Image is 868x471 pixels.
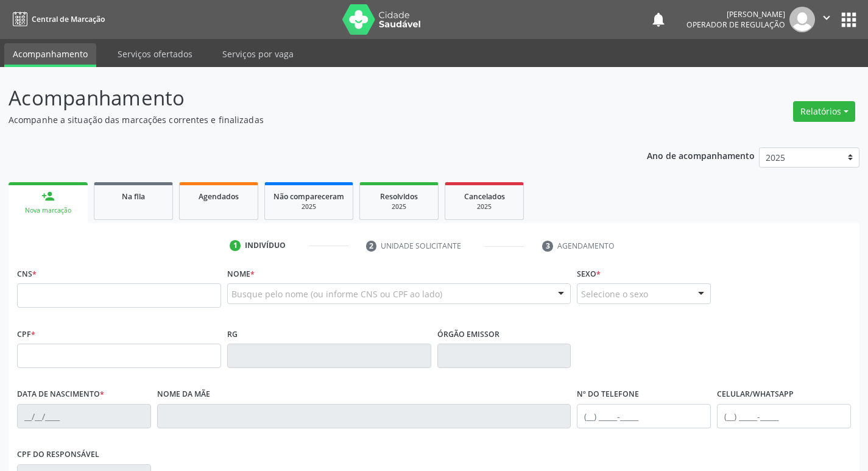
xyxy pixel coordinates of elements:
p: Ano de acompanhamento [647,147,755,163]
div: 2025 [273,202,344,211]
label: Celular/WhatsApp [717,385,794,404]
a: Serviços por vaga [214,43,302,65]
p: Acompanhamento [9,83,604,113]
label: Órgão emissor [437,325,499,344]
button: Relatórios [793,101,855,122]
div: 2025 [369,202,429,211]
label: CNS [17,264,37,283]
a: Central de Marcação [9,9,105,29]
img: img [789,7,815,32]
div: [PERSON_NAME] [686,9,785,19]
div: person_add [41,189,55,203]
a: Acompanhamento [4,43,96,67]
div: 2025 [454,202,515,211]
span: Operador de regulação [686,19,785,30]
label: Sexo [577,264,601,283]
input: (__) _____-_____ [577,404,711,428]
input: __/__/____ [17,404,151,428]
input: (__) _____-_____ [717,404,851,428]
div: Indivíduo [245,240,286,251]
button: apps [838,9,859,30]
button:  [815,7,838,32]
a: Serviços ofertados [109,43,201,65]
span: Na fila [122,191,145,202]
i:  [820,11,833,24]
div: 1 [230,240,241,251]
span: Cancelados [464,191,505,202]
label: RG [227,325,238,344]
label: Data de nascimento [17,385,104,404]
span: Resolvidos [380,191,418,202]
span: Central de Marcação [32,14,105,24]
span: Busque pelo nome (ou informe CNS ou CPF ao lado) [231,288,442,300]
label: Nº do Telefone [577,385,639,404]
span: Agendados [199,191,239,202]
label: Nome [227,264,255,283]
div: Nova marcação [17,206,79,215]
button: notifications [650,11,667,28]
span: Não compareceram [273,191,344,202]
p: Acompanhe a situação das marcações correntes e finalizadas [9,113,604,126]
label: Nome da mãe [157,385,210,404]
label: CPF [17,325,35,344]
label: CPF do responsável [17,445,99,464]
span: Selecione o sexo [581,288,648,300]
